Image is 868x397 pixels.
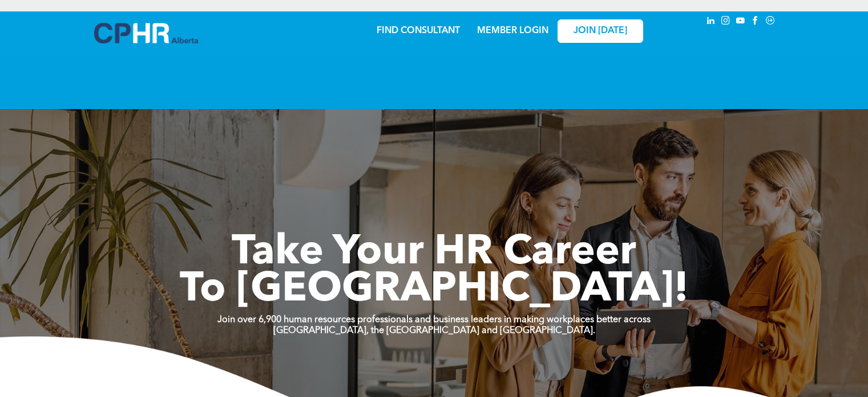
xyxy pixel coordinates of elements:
a: linkedin [705,14,717,30]
a: facebook [749,14,762,30]
a: Social network [764,14,777,30]
strong: [GEOGRAPHIC_DATA], the [GEOGRAPHIC_DATA] and [GEOGRAPHIC_DATA]. [273,326,595,335]
a: FIND CONSULTANT [377,26,460,35]
img: A blue and white logo for cp alberta [94,23,198,43]
span: To [GEOGRAPHIC_DATA]! [180,270,689,311]
span: JOIN [DATE] [574,26,627,37]
a: MEMBER LOGIN [477,26,548,35]
a: JOIN [DATE] [558,19,643,43]
a: youtube [734,14,747,30]
span: Take Your HR Career [232,232,636,274]
strong: Join over 6,900 human resources professionals and business leaders in making workplaces better ac... [217,315,651,324]
a: instagram [720,14,732,30]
